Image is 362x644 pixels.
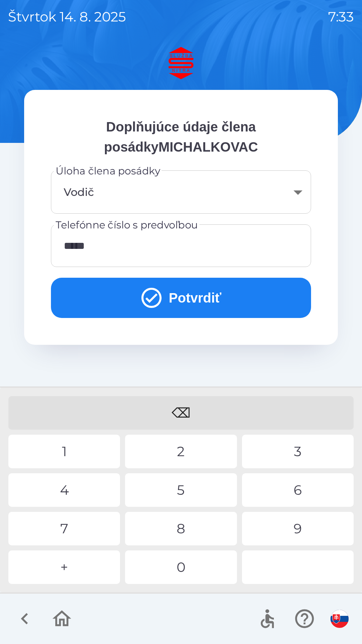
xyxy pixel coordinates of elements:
img: sk flag [330,610,349,628]
div: Vodič [59,178,303,206]
button: Potvrdiť [51,278,311,318]
p: Doplňujúce údaje člena posádkyMICHALKOVAC [51,117,311,157]
img: Logo [24,47,338,79]
p: 7:33 [328,7,354,27]
p: štvrtok 14. 8. 2025 [8,7,126,27]
label: Telefónne číslo s predvoľbou [56,218,198,232]
label: Úloha člena posádky [56,164,160,178]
